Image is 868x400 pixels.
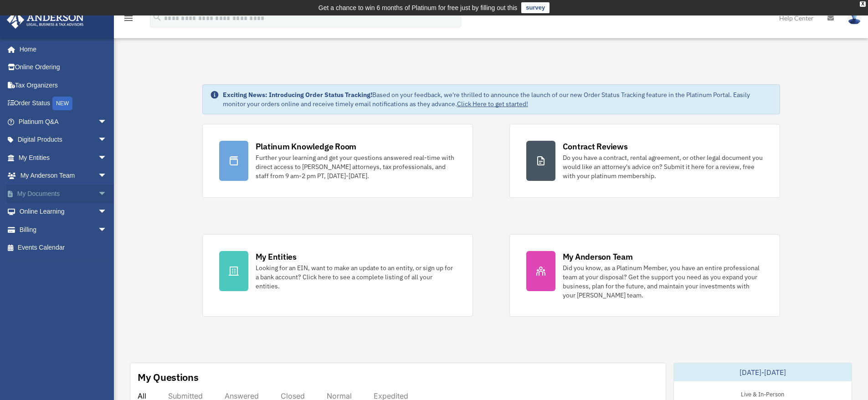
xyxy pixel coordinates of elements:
a: Click Here to get started! [457,100,528,108]
a: Home [6,40,116,58]
a: Digital Productsarrow_drop_down [6,131,121,149]
a: Contract Reviews Do you have a contract, rental agreement, or other legal document you would like... [509,124,780,198]
strong: Exciting News: Introducing Order Status Tracking! [223,91,372,99]
a: My Documentsarrow_drop_down [6,185,121,203]
a: Platinum Knowledge Room Further your learning and get your questions answered real-time with dire... [202,124,473,198]
a: Platinum Q&Aarrow_drop_down [6,113,121,131]
a: My Entities Looking for an EIN, want to make an update to an entity, or sign up for a bank accoun... [202,234,473,317]
a: Billingarrow_drop_down [6,221,121,239]
div: Did you know, as a Platinum Member, you have an entire professional team at your disposal? Get th... [563,263,763,300]
div: Based on your feedback, we're thrilled to announce the launch of our new Order Status Tracking fe... [223,90,772,108]
img: User Pic [847,11,861,25]
a: Events Calendar [6,239,121,257]
span: arrow_drop_down [98,149,116,167]
div: Further your learning and get your questions answered real-time with direct access to [PERSON_NAM... [256,153,456,180]
span: arrow_drop_down [98,185,116,203]
div: NEW [52,97,72,110]
span: arrow_drop_down [98,131,116,149]
div: Live & In-Person [734,389,791,398]
a: My Anderson Team Did you know, as a Platinum Member, you have an entire professional team at your... [509,234,780,317]
span: arrow_drop_down [98,221,116,239]
div: [DATE]-[DATE] [674,363,852,381]
i: menu [123,13,134,24]
a: My Anderson Teamarrow_drop_down [6,167,121,185]
a: Order StatusNEW [6,94,121,113]
span: arrow_drop_down [98,113,116,131]
span: arrow_drop_down [98,167,116,185]
div: Do you have a contract, rental agreement, or other legal document you would like an attorney's ad... [563,153,763,180]
img: Anderson Advisors Platinum Portal [4,11,87,29]
div: Get a chance to win 6 months of Platinum for free just by filling out this [318,2,518,13]
a: menu [123,16,134,24]
a: My Entitiesarrow_drop_down [6,149,121,167]
a: survey [521,2,550,13]
a: Online Ordering [6,58,121,77]
div: Contract Reviews [563,141,628,152]
a: Online Learningarrow_drop_down [6,203,121,221]
a: Tax Organizers [6,76,121,94]
span: arrow_drop_down [98,203,116,221]
div: My Anderson Team [563,251,633,262]
div: Looking for an EIN, want to make an update to an entity, or sign up for a bank account? Click her... [256,263,456,291]
div: close [860,1,866,7]
div: My Questions [138,370,199,384]
i: search [152,12,162,22]
div: Platinum Knowledge Room [256,141,357,152]
div: My Entities [256,251,297,262]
